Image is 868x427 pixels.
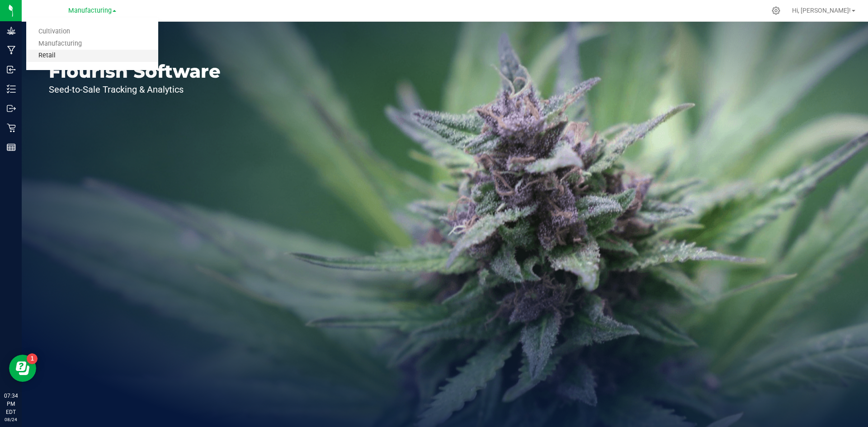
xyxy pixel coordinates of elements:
span: Hi, [PERSON_NAME]! [792,7,851,14]
inline-svg: Inventory [7,84,16,94]
inline-svg: Inbound [7,65,16,74]
inline-svg: Reports [7,143,16,152]
iframe: Resource center unread badge [27,353,38,364]
inline-svg: Outbound [7,104,16,113]
p: 08/24 [4,416,18,423]
inline-svg: Manufacturing [7,46,16,55]
span: Manufacturing [68,7,112,14]
iframe: Resource center [9,355,36,382]
a: Retail [26,50,158,62]
a: Cultivation [26,26,158,38]
p: Flourish Software [49,62,221,80]
inline-svg: Grow [7,26,16,35]
a: Manufacturing [26,38,158,50]
p: 07:34 PM EDT [4,392,18,416]
div: Manage settings [770,6,782,15]
p: Seed-to-Sale Tracking & Analytics [49,85,221,94]
inline-svg: Retail [7,123,16,132]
